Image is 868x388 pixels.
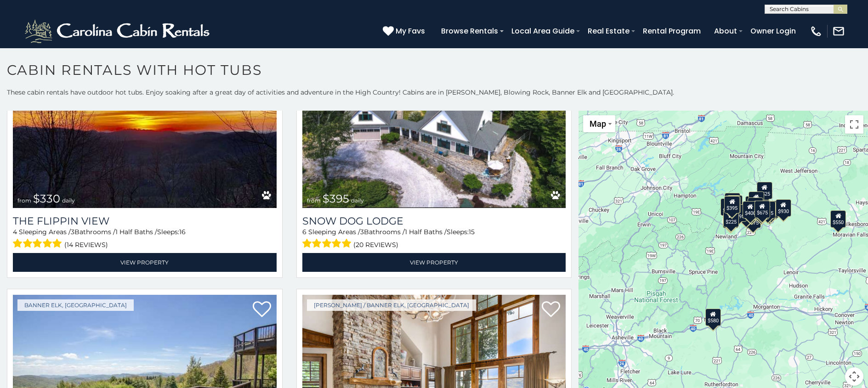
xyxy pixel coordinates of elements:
a: Real Estate [583,23,634,39]
div: $315 [754,202,769,219]
a: Snow Dog Lodge [302,215,566,227]
div: $525 [757,181,772,199]
img: White-1-2.png [23,17,214,45]
div: $400 [743,201,758,219]
span: $330 [33,192,60,205]
div: $485 [744,202,760,219]
a: My Favs [383,25,427,37]
img: phone-regular-white.png [810,25,823,38]
a: View Property [13,253,277,272]
span: 3 [71,228,74,236]
div: $565 [749,191,764,208]
span: (14 reviews) [64,239,108,251]
span: 15 [469,228,475,236]
span: $395 [323,192,349,205]
a: The Flippin View from $330 daily [13,32,277,208]
div: $380 [763,200,779,218]
div: $675 [755,201,770,218]
a: Local Area Guide [507,23,579,39]
div: $330 [738,205,754,222]
div: $550 [831,210,846,227]
a: View Property [302,253,566,272]
a: Owner Login [746,23,800,39]
div: $310 [725,192,740,210]
div: $375 [745,210,761,228]
button: Change map style [583,115,615,132]
a: Banner Elk, [GEOGRAPHIC_DATA] [17,299,134,311]
div: $230 [727,195,743,213]
div: $355 [723,211,738,228]
span: 16 [179,228,186,236]
span: daily [351,197,364,204]
a: Snow Dog Lodge from $395 daily [302,32,566,208]
span: daily [62,197,75,204]
div: $580 [705,308,721,326]
a: Rental Program [638,23,705,39]
div: $395 [724,196,740,213]
button: Toggle fullscreen view [845,115,863,134]
span: 4 [13,228,17,236]
span: My Favs [396,25,425,37]
div: $225 [723,210,739,227]
div: $650 [721,198,737,215]
span: Map [590,119,606,129]
div: $930 [776,199,791,217]
span: 1 Half Baths / [115,228,157,236]
a: Add to favorites [253,300,271,320]
img: The Flippin View [13,32,277,208]
span: 1 Half Baths / [405,228,447,236]
a: Add to favorites [542,300,560,320]
a: About [709,23,742,39]
a: [PERSON_NAME] / Banner Elk, [GEOGRAPHIC_DATA] [307,299,476,311]
img: mail-regular-white.png [832,25,845,38]
a: Browse Rentals [437,23,503,39]
div: $451 [748,197,763,215]
button: Map camera controls [845,367,863,386]
span: 3 [360,228,364,236]
span: from [307,197,321,204]
a: The Flippin View [13,215,277,227]
div: $695 [762,202,778,219]
span: from [17,197,31,204]
div: Sleeping Areas / Bathrooms / Sleeps: [13,227,277,251]
img: Snow Dog Lodge [302,32,566,208]
span: (20 reviews) [353,239,398,251]
div: Sleeping Areas / Bathrooms / Sleeps: [302,227,566,251]
span: 6 [302,228,306,236]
